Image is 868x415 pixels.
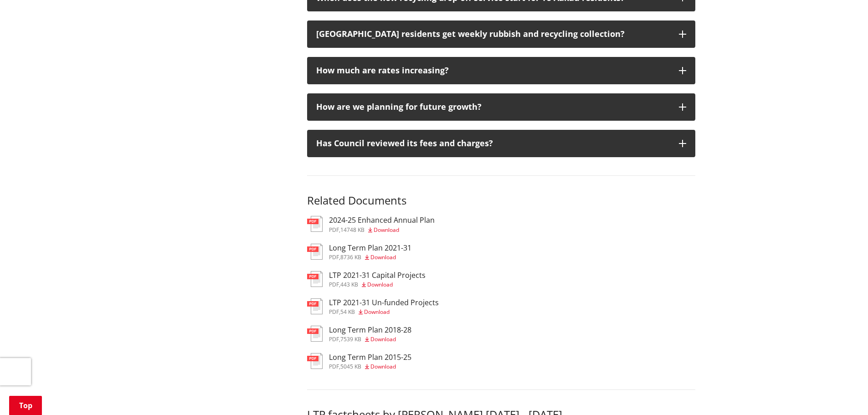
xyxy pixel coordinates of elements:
span: pdf [329,281,339,288]
button: How much are rates increasing? [307,57,695,84]
button: [GEOGRAPHIC_DATA] residents get weekly rubbish and recycling collection? [307,20,695,48]
span: 443 KB [340,281,358,288]
div: How much are rates increasing? [316,66,670,75]
div: Has Council reviewed its fees and charges? [316,139,670,148]
span: Download [370,363,396,370]
span: pdf [329,308,339,316]
iframe: Messenger Launcher [826,377,859,410]
a: 2024-25 Enhanced Annual Plan pdf,14748 KB Download [307,216,435,232]
a: LTP 2021-31 Un-funded Projects pdf,54 KB Download [307,298,439,315]
div: , [329,282,426,287]
span: 14748 KB [340,226,365,234]
h3: 2024-25 Enhanced Annual Plan [329,216,435,225]
a: Long Term Plan 2021-31 pdf,8736 KB Download [307,244,411,260]
button: How are we planning for future growth? [307,93,695,121]
h3: Long Term Plan 2015-25 [329,353,411,362]
a: Long Term Plan 2015-25 pdf,5045 KB Download [307,353,411,369]
h3: Related Documents [307,194,695,207]
div: , [329,337,411,342]
h3: LTP 2021-31 Un-funded Projects [329,298,439,307]
div: [GEOGRAPHIC_DATA] residents get weekly rubbish and recycling collection? [316,30,670,39]
div: How are we planning for future growth? [316,102,670,112]
button: Has Council reviewed its fees and charges? [307,130,695,157]
img: document-pdf.svg [307,216,323,232]
span: 8736 KB [340,253,361,261]
div: , [329,227,435,233]
h3: Long Term Plan 2021-31 [329,244,411,252]
span: pdf [329,226,339,234]
span: 5045 KB [340,363,361,370]
span: Download [370,253,396,261]
span: pdf [329,363,339,370]
span: Download [374,226,399,234]
img: document-pdf.svg [307,244,323,260]
img: document-pdf.svg [307,326,323,342]
span: 54 KB [340,308,355,316]
h3: LTP 2021-31 Capital Projects [329,271,426,280]
span: Download [367,281,393,288]
img: document-pdf.svg [307,353,323,369]
a: Top [9,396,42,415]
h3: Long Term Plan 2018-28 [329,326,411,334]
a: Long Term Plan 2018-28 pdf,7539 KB Download [307,326,411,342]
img: document-pdf.svg [307,271,323,287]
div: , [329,255,411,260]
span: pdf [329,253,339,261]
div: , [329,364,411,369]
span: Download [364,308,390,316]
span: Download [370,335,396,343]
span: 7539 KB [340,335,361,343]
img: document-pdf.svg [307,298,323,314]
span: pdf [329,335,339,343]
div: , [329,309,439,315]
a: LTP 2021-31 Capital Projects pdf,443 KB Download [307,271,426,287]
